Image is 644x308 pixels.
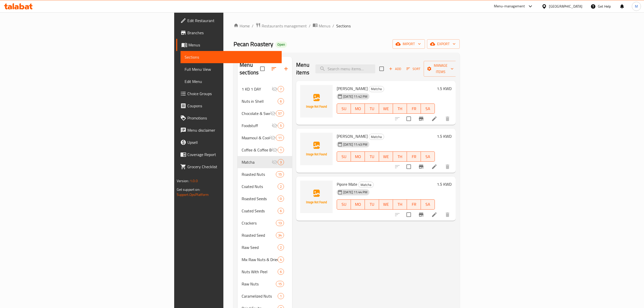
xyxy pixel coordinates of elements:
[635,4,638,9] span: M
[234,23,460,29] nav: breadcrumb
[296,61,309,76] h2: Menu items
[278,123,284,128] span: 5
[272,159,278,165] svg: Inactive section
[238,83,292,95] div: 1 KD 1 DAY7
[300,85,333,117] img: Kharta Khadra Mate-White
[181,51,282,63] a: Sections
[242,293,278,299] div: Caramelized Nuts
[176,14,282,27] a: Edit Restaurant
[242,220,276,226] div: Crackers
[336,23,351,29] span: Sections
[238,193,292,205] div: Roasted Seeds0
[437,133,452,140] h6: 1.5 KWD
[369,134,384,140] span: Matcha
[337,104,351,114] button: SU
[278,183,284,190] div: items
[423,105,433,112] span: SA
[187,18,278,24] span: Edit Restaurant
[242,86,272,92] span: 1 KD 1 DAY
[242,244,278,250] span: Raw Seed
[242,232,276,238] span: Roasted Seed
[278,87,284,92] span: 7
[238,119,292,132] div: Foodstuff5
[403,161,414,172] span: Select to update
[242,196,278,202] div: Roasted Seeds
[376,63,387,74] span: Select section
[276,111,284,116] span: 57
[238,95,292,107] div: Nuts in Shell6
[278,244,284,250] div: items
[242,110,270,116] span: Chocolate & Sweets
[403,113,414,124] span: Select to update
[406,66,420,72] span: Sort
[359,182,373,188] span: Matcha
[278,196,284,202] div: items
[441,161,454,173] button: delete
[365,199,379,210] button: TU
[437,181,452,188] h6: 1.5 KWD
[188,42,278,48] span: Menus
[549,4,582,9] div: [GEOGRAPHIC_DATA]
[353,201,363,208] span: MO
[403,65,424,73] span: Sort items
[276,233,284,238] span: 34
[351,104,365,114] button: MO
[238,168,292,180] div: Roasted Nuts15
[278,257,284,262] span: 4
[187,151,278,158] span: Coverage Report
[353,105,363,112] span: MO
[238,180,292,193] div: Coated Nuts2
[379,199,393,210] button: WE
[428,62,454,75] span: Manage items
[407,104,421,114] button: FR
[276,135,284,141] div: items
[242,159,272,165] span: Matcha
[339,201,349,208] span: SU
[278,99,284,104] span: 6
[494,3,525,9] div: Menu-management
[278,269,284,274] span: 6
[337,85,368,92] span: [PERSON_NAME]
[181,75,282,88] a: Edit Menu
[393,151,407,162] button: TH
[242,281,276,287] span: Raw Nuts
[379,104,393,114] button: WE
[403,209,414,220] span: Select to update
[176,124,282,136] a: Menu disclaimer
[415,161,427,173] button: Branch-specific-item
[437,85,452,92] h6: 1.5 KWD
[187,115,278,121] span: Promotions
[242,135,270,141] span: Maamoul & Cookies
[238,217,292,229] div: Crackers13
[242,183,278,190] span: Coated Nuts
[367,201,377,208] span: TU
[369,134,384,140] div: Matcha
[242,256,278,263] span: Mix Raw Nuts & Dried Fruits
[395,201,405,208] span: TH
[187,139,278,145] span: Upsell
[187,91,278,97] span: Choice Groups
[278,159,284,165] div: items
[441,209,454,221] button: delete
[351,199,365,210] button: MO
[409,153,419,160] span: FR
[300,133,333,165] img: Kharta Khadra Mate-Green
[270,110,276,116] svg: Inactive section
[176,161,282,173] a: Grocery Checklist
[365,151,379,162] button: TU
[278,147,284,153] div: items
[278,196,284,201] span: 0
[431,212,437,218] a: Edit menu item
[278,123,284,129] div: items
[238,144,292,156] div: Coffee & Coffee Beans1
[278,98,284,104] div: items
[409,201,419,208] span: FR
[242,269,278,275] span: Nuts With Peel
[238,107,292,119] div: Chocolate & Sweets57
[276,282,284,286] span: 15
[242,208,278,214] span: Coated Seeds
